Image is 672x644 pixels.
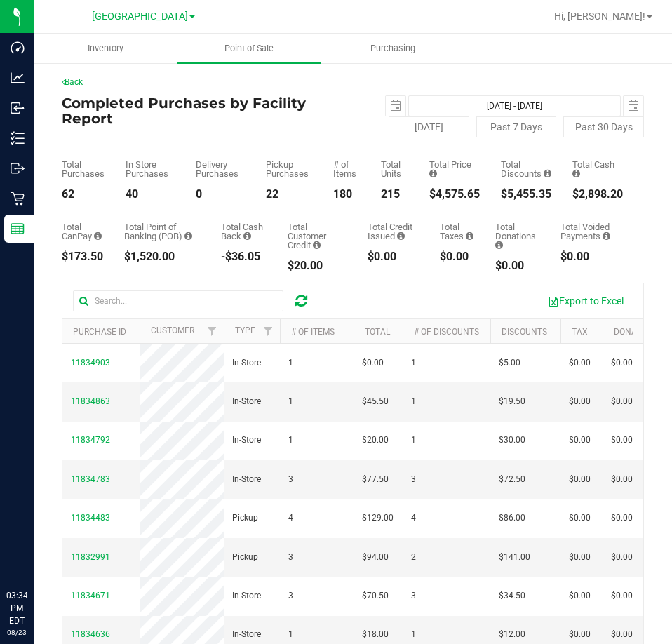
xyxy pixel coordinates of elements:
[288,222,347,250] div: Total Customer Credit
[569,473,591,486] span: $0.00
[288,551,293,564] span: 3
[569,551,591,564] span: $0.00
[440,251,474,262] div: $0.00
[411,473,416,486] span: 3
[288,473,293,486] span: 3
[232,395,261,408] span: In-Store
[611,395,633,408] span: $0.00
[495,241,503,250] i: Sum of all round-up-to-next-dollar total price adjustments for all purchases in the date range.
[266,189,312,200] div: 22
[62,95,353,126] h4: Completed Purchases by Facility Report
[333,189,360,200] div: 180
[321,34,465,63] a: Purchasing
[560,251,623,262] div: $0.00
[232,551,258,564] span: Pickup
[569,395,591,408] span: $0.00
[572,169,580,178] i: Sum of the successful, non-voided cash payment transactions for all purchases in the date range. ...
[126,189,175,200] div: 40
[569,589,591,603] span: $0.00
[429,160,480,178] div: Total Price
[69,42,142,55] span: Inventory
[151,326,194,335] a: Customer
[232,473,261,486] span: In-Store
[440,222,474,241] div: Total Taxes
[71,358,110,368] span: 11834903
[71,591,110,601] span: 11834671
[34,34,177,63] a: Inventory
[184,232,192,241] i: Sum of the successful, non-voided point-of-banking payment transactions, both via payment termina...
[501,160,551,178] div: Total Discounts
[572,327,588,337] a: Tax
[351,42,434,55] span: Purchasing
[362,628,389,641] span: $18.00
[539,289,633,313] button: Export to Excel
[11,41,25,55] inline-svg: Dashboard
[333,160,360,178] div: # of Items
[501,189,551,200] div: $5,455.35
[11,222,25,236] inline-svg: Reports
[411,434,416,447] span: 1
[71,552,110,562] span: 11832991
[611,628,633,641] span: $0.00
[313,241,321,250] i: Sum of the successful, non-voided payments using account credit for all purchases in the date range.
[11,71,25,85] inline-svg: Analytics
[386,96,405,116] span: select
[476,116,557,137] button: Past 7 Days
[611,589,633,603] span: $0.00
[288,628,293,641] span: 1
[499,628,525,641] span: $12.00
[614,327,655,337] a: Donation
[243,232,251,241] i: Sum of the cash-back amounts from rounded-up electronic payments for all purchases in the date ra...
[232,511,258,525] span: Pickup
[563,116,644,137] button: Past 30 Days
[196,160,245,178] div: Delivery Purchases
[232,356,261,370] span: In-Store
[92,11,188,22] span: [GEOGRAPHIC_DATA]
[14,532,56,574] iframe: Resource center
[11,161,25,175] inline-svg: Outbound
[62,251,103,262] div: $173.50
[499,551,530,564] span: $141.00
[499,356,520,370] span: $5.00
[288,511,293,525] span: 4
[124,222,200,241] div: Total Point of Banking (POB)
[544,169,551,178] i: Sum of the discount values applied to the all purchases in the date range.
[73,290,283,311] input: Search...
[381,189,408,200] div: 215
[221,251,267,262] div: -$36.05
[288,356,293,370] span: 1
[381,160,408,178] div: Total Units
[6,627,27,638] p: 08/23
[221,222,267,241] div: Total Cash Back
[554,11,645,22] span: Hi, [PERSON_NAME]!
[411,395,416,408] span: 1
[411,511,416,525] span: 4
[362,473,389,486] span: $77.50
[611,356,633,370] span: $0.00
[414,327,479,337] a: # of Discounts
[71,396,110,406] span: 11834863
[124,251,200,262] div: $1,520.00
[495,222,539,250] div: Total Donations
[126,160,175,178] div: In Store Purchases
[466,232,473,241] i: Sum of the total taxes for all purchases in the date range.
[362,434,389,447] span: $20.00
[499,473,525,486] span: $72.50
[365,327,390,337] a: Total
[362,511,394,525] span: $129.00
[288,260,347,271] div: $20.00
[201,319,224,343] a: Filter
[291,327,335,337] a: # of Items
[362,395,389,408] span: $45.50
[94,232,102,241] i: Sum of the successful, non-voided CanPay payment transactions for all purchases in the date range.
[11,192,25,206] inline-svg: Retail
[411,551,416,564] span: 2
[362,589,389,603] span: $70.50
[362,551,389,564] span: $94.00
[569,511,591,525] span: $0.00
[288,589,293,603] span: 3
[288,395,293,408] span: 1
[603,232,610,241] i: Sum of all voided payment transaction amounts, excluding tips and transaction fees, for all purch...
[368,222,419,241] div: Total Credit Issued
[569,356,591,370] span: $0.00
